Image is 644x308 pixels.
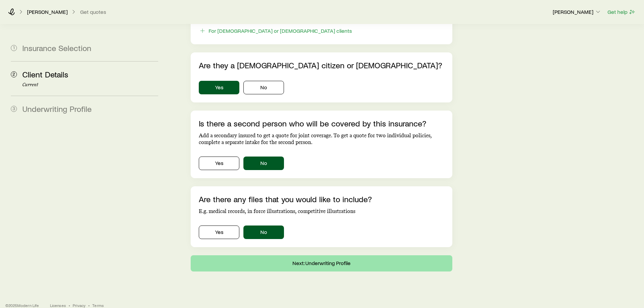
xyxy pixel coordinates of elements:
button: Get help [607,8,636,16]
button: Get quotes [80,9,106,15]
button: Yes [199,157,239,170]
p: Is there a second person who will be covered by this insurance? [199,119,444,128]
p: [PERSON_NAME] [553,8,601,15]
a: Licenses [50,303,66,308]
button: Yes [199,81,239,94]
button: For [DEMOGRAPHIC_DATA] or [DEMOGRAPHIC_DATA] clients [199,27,352,35]
span: • [69,303,70,308]
a: Terms [92,303,104,308]
p: Add a secondary insured to get a quote for joint coverage. To get a quote for two individual poli... [199,132,444,146]
span: Client Details [22,69,68,79]
p: Current [22,82,158,88]
button: [PERSON_NAME] [552,8,602,16]
button: Next: Underwriting Profile [191,255,452,271]
span: 1 [11,45,17,51]
button: No [243,157,284,170]
span: Insurance Selection [22,43,91,53]
p: © 2025 Modern Life [5,303,39,308]
button: No [243,81,284,94]
a: Privacy [73,303,86,308]
span: • [88,303,90,308]
div: For [DEMOGRAPHIC_DATA] or [DEMOGRAPHIC_DATA] clients [209,27,352,34]
span: 2 [11,71,17,77]
span: 3 [11,106,17,112]
span: Underwriting Profile [22,104,92,114]
p: [PERSON_NAME] [27,8,68,15]
p: Are there any files that you would like to include? [199,194,444,204]
button: No [243,226,284,239]
p: E.g. medical records, in force illustrations, competitive illustrations [199,208,444,215]
p: Are they a [DEMOGRAPHIC_DATA] citizen or [DEMOGRAPHIC_DATA]? [199,61,444,70]
button: Yes [199,226,239,239]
